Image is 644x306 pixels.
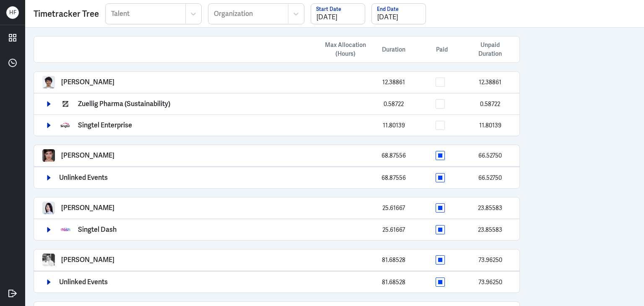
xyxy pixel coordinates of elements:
[479,78,501,86] span: 12.38861
[478,174,502,182] span: 66.52750
[382,152,406,159] span: 68.87556
[61,256,114,264] p: [PERSON_NAME]
[382,256,405,264] span: 81.68528
[382,226,405,233] span: 25.61667
[59,174,108,182] p: Unlinked Events
[415,45,469,54] div: Paid
[384,100,404,108] span: 0.58722
[382,174,406,182] span: 68.87556
[382,45,405,54] span: Duration
[78,122,132,129] p: Singtel Enterprise
[59,119,72,132] img: Singtel Enterprise
[42,149,55,162] img: Lucy Koleva
[61,204,114,212] p: [PERSON_NAME]
[480,100,500,108] span: 0.58722
[59,223,72,236] img: Singtel Dash
[478,204,502,212] span: 23.85583
[478,226,502,233] span: 23.85583
[469,41,511,58] span: Unpaid Duration
[382,278,405,286] span: 81.68528
[372,4,426,24] input: End Date
[6,6,19,19] div: H F
[478,256,502,264] span: 73.96250
[42,202,55,214] img: Lei Wang
[382,78,405,86] span: 12.38861
[61,78,114,86] p: [PERSON_NAME]
[478,152,502,159] span: 66.52750
[42,76,55,88] img: Arief Bahari
[59,98,72,110] img: Zuellig Pharma (Sustainability)
[479,122,501,129] span: 11.80139
[61,152,114,159] p: [PERSON_NAME]
[78,226,117,233] p: Singtel Dash
[311,4,365,24] input: Start Date
[318,41,373,58] div: Max Allocation (Hours)
[78,100,170,108] p: Zuellig Pharma (Sustainability)
[478,278,502,286] span: 73.96250
[59,278,108,286] p: Unlinked Events
[42,254,55,266] img: Gilang Aditya
[383,122,405,129] span: 11.80139
[34,8,99,20] div: Timetracker Tree
[382,204,405,212] span: 25.61667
